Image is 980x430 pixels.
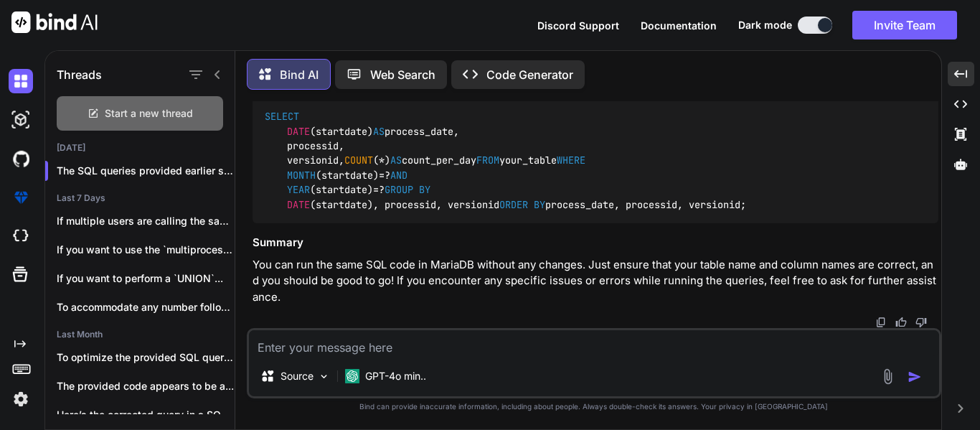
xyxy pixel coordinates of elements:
[11,11,98,33] img: Bind AI
[419,184,430,197] span: BY
[344,154,373,167] span: COUNT
[915,317,927,328] img: dislike
[57,350,235,365] p: To optimize the provided SQL query while...
[880,368,896,385] img: attachment
[641,19,717,32] span: Documentation
[247,401,941,412] p: Bind can provide inaccurate information, including about people. Always double-check its answers....
[105,106,193,121] span: Start a new thread
[264,109,747,212] code: (startdate) process_date, processid, versionid, ( ) count_per_day your_table (startdate) ? (start...
[852,11,957,39] button: Invite Team
[557,154,585,167] span: WHERE
[537,19,619,32] span: Discord Support
[738,18,792,32] span: Dark mode
[345,369,359,383] img: GPT-4o mini
[476,154,499,167] span: FROM
[534,198,545,211] span: BY
[370,66,435,83] p: Web Search
[253,235,938,251] h3: Summary
[499,198,528,211] span: ORDER
[287,198,310,211] span: DATE
[57,300,235,314] p: To accommodate any number followed by either...
[45,142,235,154] h2: [DATE]
[390,169,407,182] span: AND
[281,369,314,383] p: Source
[9,224,33,248] img: cloudideIcon
[373,184,379,197] span: =
[9,108,33,132] img: darkAi-studio
[287,184,310,197] span: YEAR
[57,164,235,178] p: The SQL queries provided earlier should ...
[9,185,33,210] img: premium
[9,146,33,171] img: githubDark
[57,243,235,257] p: If you want to use the `multiprocessing`...
[9,387,33,411] img: settings
[287,169,316,182] span: MONTH
[253,257,938,306] p: You can run the same SQL code in MariaDB without any changes. Just ensure that your table name an...
[287,125,310,138] span: DATE
[45,192,235,204] h2: Last 7 Days
[57,214,235,228] p: If multiple users are calling the same...
[379,169,385,182] span: =
[537,18,619,33] button: Discord Support
[57,408,235,422] p: Here’s the corrected query in a SQL-like...
[57,66,102,83] h1: Threads
[318,370,330,383] img: Pick Models
[57,379,235,393] p: The provided code appears to be a...
[9,69,33,93] img: darkChat
[390,154,402,167] span: AS
[373,125,385,138] span: AS
[365,369,426,383] p: GPT-4o min..
[265,111,299,123] span: SELECT
[641,18,717,33] button: Documentation
[385,184,413,197] span: GROUP
[895,317,907,328] img: like
[486,66,573,83] p: Code Generator
[280,66,319,83] p: Bind AI
[908,370,922,384] img: icon
[45,329,235,340] h2: Last Month
[875,317,887,328] img: copy
[57,271,235,286] p: If you want to perform a `UNION`...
